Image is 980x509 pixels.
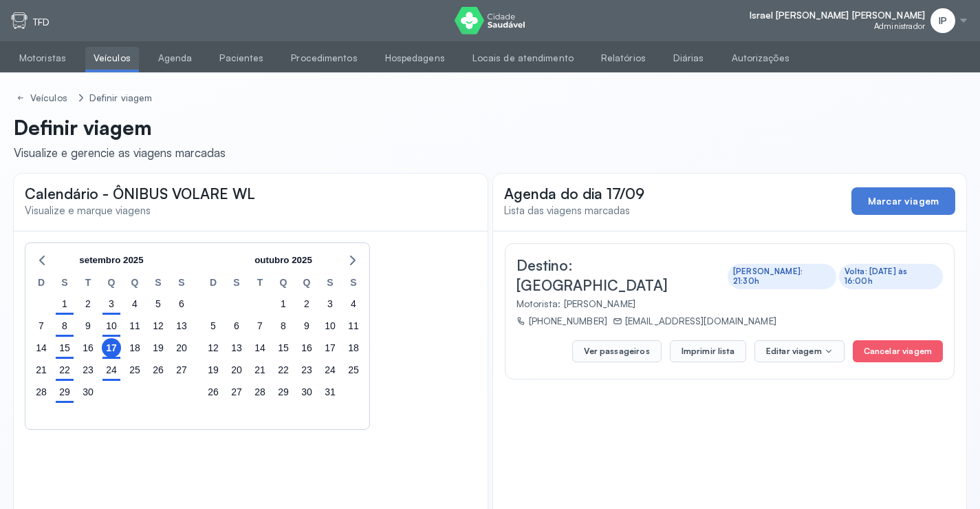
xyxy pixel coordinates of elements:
[249,250,318,271] button: outubro 2025
[55,382,74,402] div: segunda-feira, 29 de set. de 2025
[274,294,293,313] div: quarta-feira, 1 de out. de 2025
[250,382,270,402] div: terça-feira, 28 de out. de 2025
[723,47,798,70] a: Autorizações
[939,15,947,27] span: IP
[254,250,312,271] span: outubro 2025
[593,47,654,70] a: Relatórios
[89,92,152,104] div: Definir viagem
[274,360,293,380] div: quarta-feira, 22 de out. de 2025
[516,298,938,309] div: Motorista: [PERSON_NAME]
[149,338,168,357] div: sexta-feira, 19 de set. de 2025
[845,267,937,287] div: Volta: [DATE] às 16:00h
[172,316,191,335] div: sábado, 13 de set. de 2025
[53,275,76,293] div: S
[125,316,144,335] div: quinta-feira, 11 de set. de 2025
[283,47,365,70] a: Procedimentos
[172,360,191,380] div: sábado, 27 de set. de 2025
[204,338,223,357] div: domingo, 12 de out. de 2025
[504,204,630,217] span: Lista das viagens marcadas
[344,316,363,335] div: sábado, 11 de out. de 2025
[320,316,340,335] div: sexta-feira, 10 de out. de 2025
[146,275,170,293] div: S
[170,275,193,293] div: S
[320,338,340,357] div: sexta-feira, 17 de out. de 2025
[295,275,318,293] div: Q
[613,315,776,326] div: [EMAIL_ADDRESS][DOMAIN_NAME]
[320,360,340,380] div: sexta-feira, 24 de out. de 2025
[272,275,295,293] div: Q
[100,275,123,293] div: Q
[874,21,925,31] span: Administrador
[172,294,191,313] div: sábado, 6 de set. de 2025
[102,294,121,313] div: quarta-feira, 3 de set. de 2025
[102,338,121,357] div: quarta-feira, 17 de set. de 2025
[297,338,316,357] div: quinta-feira, 16 de out. de 2025
[464,47,582,70] a: Locais de atendimento
[123,275,146,293] div: Q
[853,340,943,362] button: Cancelar viagem
[85,47,139,70] a: Veículos
[342,275,365,293] div: S
[344,294,363,313] div: sábado, 4 de out. de 2025
[297,294,316,313] div: quinta-feira, 2 de out. de 2025
[14,90,73,107] a: Veículos
[32,338,51,357] div: domingo, 14 de set. de 2025
[78,294,98,313] div: terça-feira, 2 de set. de 2025
[125,360,144,380] div: quinta-feira, 25 de set. de 2025
[79,250,143,271] span: setembro 2025
[78,316,98,335] div: terça-feira, 9 de set. de 2025
[76,275,100,293] div: T
[504,185,644,202] span: Agenda do dia 17/09
[344,360,363,380] div: sábado, 25 de out. de 2025
[320,382,340,402] div: sexta-feira, 31 de out. de 2025
[32,316,51,335] div: domingo, 7 de set. de 2025
[25,185,255,202] span: Calendário - ÔNIBUS VOLARE WL
[665,47,712,70] a: Diárias
[55,360,74,380] div: segunda-feira, 22 de set. de 2025
[125,294,144,313] div: quinta-feira, 4 de set. de 2025
[572,340,661,362] button: Ver passageiros
[150,47,201,70] a: Agenda
[248,275,272,293] div: T
[320,294,340,313] div: sexta-feira, 3 de out. de 2025
[516,256,668,294] span: Destino: [GEOGRAPHIC_DATA]
[733,267,831,287] div: [PERSON_NAME]: 21:30h
[297,360,316,380] div: quinta-feira, 23 de out. de 2025
[250,360,270,380] div: terça-feira, 21 de out. de 2025
[149,316,168,335] div: sexta-feira, 12 de set. de 2025
[125,338,144,357] div: quinta-feira, 18 de set. de 2025
[33,17,50,28] p: TFD
[750,10,925,21] span: Israel [PERSON_NAME] [PERSON_NAME]
[274,316,293,335] div: quarta-feira, 8 de out. de 2025
[250,316,270,335] div: terça-feira, 7 de out. de 2025
[78,338,98,357] div: terça-feira, 16 de set. de 2025
[274,382,293,402] div: quarta-feira, 29 de out. de 2025
[11,47,74,70] a: Motoristas
[55,316,74,335] div: segunda-feira, 8 de set. de 2025
[851,187,955,215] button: Marcar viagem
[102,360,121,380] div: quarta-feira, 24 de set. de 2025
[55,338,74,357] div: segunda-feira, 15 de set. de 2025
[377,47,453,70] a: Hospedagens
[204,360,223,380] div: domingo, 19 de out. de 2025
[14,145,226,160] div: Visualize e gerencie as viagens marcadas
[766,346,822,357] span: Editar viagem
[78,360,98,380] div: terça-feira, 23 de set. de 2025
[32,360,51,380] div: domingo, 21 de set. de 2025
[78,382,98,402] div: terça-feira, 30 de set. de 2025
[74,250,149,271] button: setembro 2025
[297,316,316,335] div: quinta-feira, 9 de out. de 2025
[204,382,223,402] div: domingo, 26 de out. de 2025
[455,7,525,34] img: logo do Cidade Saudável
[227,316,246,335] div: segunda-feira, 6 de out. de 2025
[227,338,246,357] div: segunda-feira, 13 de out. de 2025
[227,360,246,380] div: segunda-feira, 20 de out. de 2025
[14,115,226,140] p: Definir viagem
[250,338,270,357] div: terça-feira, 14 de out. de 2025
[516,315,607,326] div: [PHONE_NUMBER]
[55,294,74,313] div: segunda-feira, 1 de set. de 2025
[297,382,316,402] div: quinta-feira, 30 de out. de 2025
[225,275,248,293] div: S
[344,338,363,357] div: sábado, 18 de out. de 2025
[149,294,168,313] div: sexta-feira, 5 de set. de 2025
